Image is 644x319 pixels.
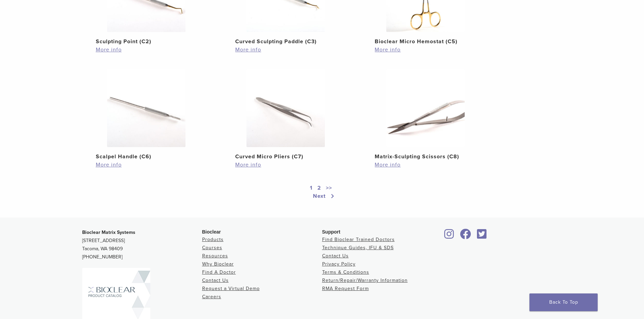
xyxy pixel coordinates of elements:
[202,286,260,291] a: Request a Virtual Demo
[322,261,356,267] a: Privacy Policy
[322,229,341,235] span: Support
[202,294,221,300] a: Careers
[322,269,369,275] a: Terms & Conditions
[96,46,197,54] a: More info
[529,293,598,311] a: Back To Top
[202,261,234,267] a: Why Bioclear
[313,193,326,200] span: Next
[322,237,395,242] a: Find Bioclear Trained Doctors
[96,161,197,169] a: More info
[375,46,476,54] a: More info
[235,46,336,54] a: More info
[375,37,476,46] h2: Bioclear Micro Hemostat (C5)
[366,69,485,161] a: Matrix-Sculpting Scissors (C8)Matrix-Sculpting Scissors (C8)
[82,228,202,261] p: [STREET_ADDRESS] Tacoma, WA 98409 [PHONE_NUMBER]
[107,69,185,147] img: Scalpel Handle (C6)
[246,69,325,147] img: Curved Micro Pliers (C7)
[235,161,336,169] a: More info
[82,229,135,235] strong: Bioclear Matrix Systems
[96,153,197,161] h2: Scalpel Handle (C6)
[202,277,229,283] a: Contact Us
[226,69,345,161] a: Curved Micro Pliers (C7)Curved Micro Pliers (C7)
[316,184,323,192] a: 2
[475,233,489,240] a: Bioclear
[87,69,206,161] a: Scalpel Handle (C6)Scalpel Handle (C6)
[442,233,456,240] a: Bioclear
[202,245,222,251] a: Courses
[235,153,336,161] h2: Curved Micro Pliers (C7)
[96,37,197,46] h2: Sculpting Point (C2)
[322,253,349,259] a: Contact Us
[322,245,394,251] a: Technique Guides, IFU & SDS
[235,37,336,46] h2: Curved Sculpting Paddle (C3)
[386,69,465,147] img: Matrix-Sculpting Scissors (C8)
[375,161,476,169] a: More info
[202,237,224,242] a: Products
[375,153,476,161] h2: Matrix-Sculpting Scissors (C8)
[458,233,474,240] a: Bioclear
[202,269,236,275] a: Find A Doctor
[202,253,228,259] a: Resources
[322,277,408,283] a: Return/Repair/Warranty Information
[309,184,314,192] a: 1
[325,184,333,192] a: >>
[202,229,221,235] span: Bioclear
[322,286,369,291] a: RMA Request Form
